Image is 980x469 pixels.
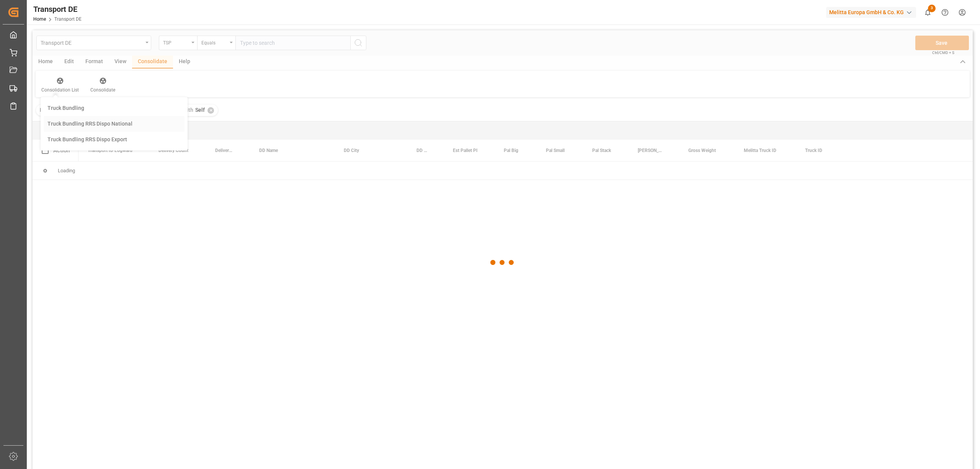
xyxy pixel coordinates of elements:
[33,16,46,22] a: Home
[936,4,954,21] button: Help Center
[928,5,936,12] span: 3
[826,7,916,18] div: Melitta Europa GmbH & Co. KG
[33,3,82,15] div: Transport DE
[826,5,919,20] button: Melitta Europa GmbH & Co. KG
[919,4,936,21] button: show 3 new notifications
